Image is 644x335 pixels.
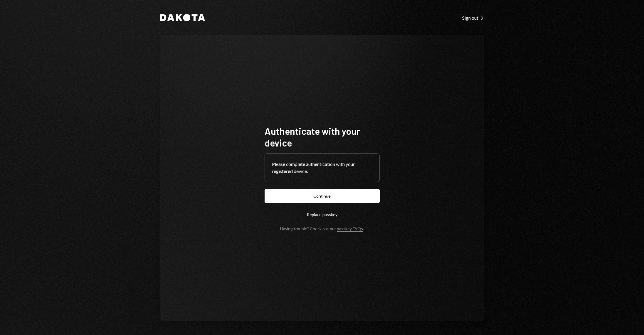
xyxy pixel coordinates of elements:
[337,226,363,232] a: passkey FAQs
[280,226,364,231] div: Having trouble? Check out our .
[462,14,484,21] a: Sign out
[272,161,372,175] div: Please complete authentication with your registered device.
[265,208,380,221] button: Replace passkey
[265,125,380,149] h1: Authenticate with your device
[462,15,484,21] div: Sign out
[265,189,380,203] button: Continue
